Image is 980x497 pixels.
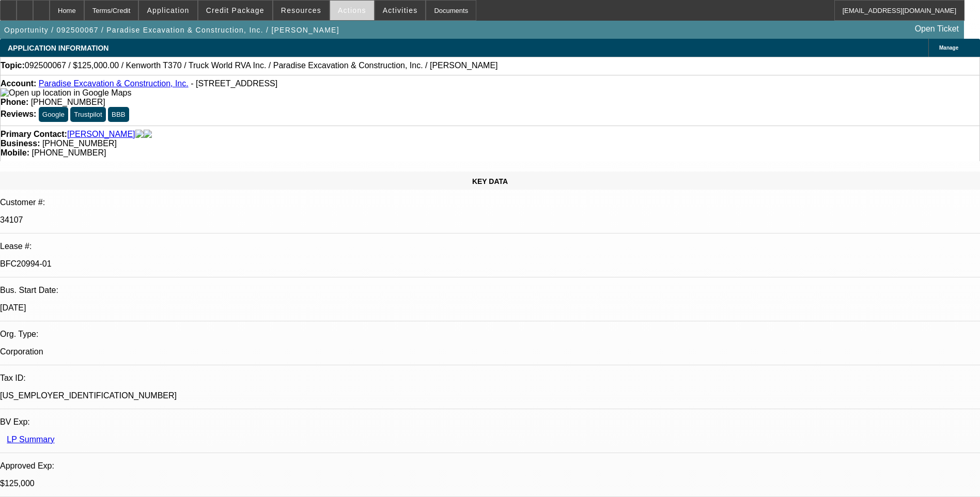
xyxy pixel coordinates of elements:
[108,107,129,122] button: BBB
[1,148,29,157] strong: Mobile:
[1,61,25,70] strong: Topic:
[4,26,339,34] span: Opportunity / 092500067 / Paradise Excavation & Construction, Inc. / [PERSON_NAME]
[42,139,117,148] span: [PHONE_NUMBER]
[1,88,131,97] a: View Google Maps
[206,6,265,14] span: Credit Package
[472,177,508,185] span: KEY DATA
[281,6,321,14] span: Resources
[1,98,28,106] strong: Phone:
[135,130,144,139] img: facebook-icon.png
[1,130,67,139] strong: Primary Contact:
[39,107,68,122] button: Google
[31,98,105,106] span: [PHONE_NUMBER]
[25,61,498,70] span: 092500067 / $125,000.00 / Kenworth T370 / Truck World RVA Inc. / Paradise Excavation & Constructi...
[1,79,36,88] strong: Account:
[7,435,54,444] a: LP Summary
[147,6,189,14] span: Application
[1,88,131,98] img: Open up location in Google Maps
[198,1,272,20] button: Credit Package
[1,139,40,148] strong: Business:
[32,148,106,157] span: [PHONE_NUMBER]
[383,6,418,14] span: Activities
[139,1,197,20] button: Application
[144,130,152,139] img: linkedin-icon.png
[330,1,374,20] button: Actions
[39,79,189,88] a: Paradise Excavation & Construction, Inc.
[375,1,426,20] button: Activities
[70,107,105,122] button: Trustpilot
[191,79,277,88] span: - [STREET_ADDRESS]
[1,110,36,118] strong: Reviews:
[939,45,958,51] span: Manage
[911,20,963,38] a: Open Ticket
[273,1,329,20] button: Resources
[8,44,108,52] span: APPLICATION INFORMATION
[67,130,135,139] a: [PERSON_NAME]
[338,6,366,14] span: Actions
